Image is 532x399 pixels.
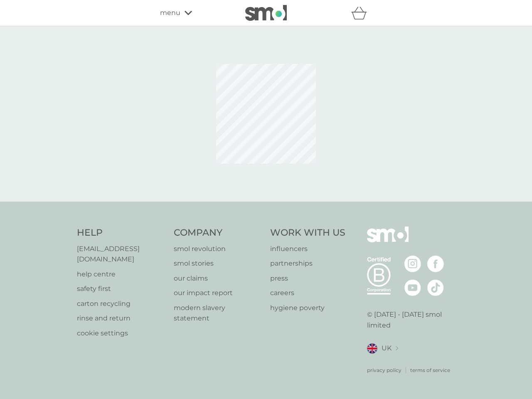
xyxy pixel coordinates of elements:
a: press [270,273,345,284]
img: visit the smol Tiktok page [427,279,444,296]
a: influencers [270,244,345,254]
span: UK [382,343,392,354]
img: visit the smol Facebook page [427,256,444,272]
h4: Help [77,227,165,239]
a: carton recycling [77,298,165,309]
a: careers [270,288,345,298]
a: hygiene poverty [270,303,345,313]
a: partnerships [270,258,345,269]
a: smol stories [174,258,262,269]
img: smol [367,227,409,255]
img: select a new location [396,346,398,351]
a: [EMAIL_ADDRESS][DOMAIN_NAME] [77,244,165,265]
img: smol [245,5,287,21]
a: safety first [77,283,165,294]
a: our claims [174,273,262,284]
a: help centre [77,269,165,280]
a: our impact report [174,288,262,298]
a: rinse and return [77,313,165,324]
h4: Work With Us [270,227,345,239]
a: modern slavery statement [174,303,262,324]
img: UK flag [367,343,377,354]
img: visit the smol Youtube page [404,279,421,296]
a: terms of service [410,366,450,374]
span: menu [160,7,180,18]
a: smol revolution [174,244,262,254]
img: visit the smol Instagram page [404,256,421,272]
a: privacy policy [367,366,401,374]
a: cookie settings [77,328,165,339]
p: © [DATE] - [DATE] smol limited [367,309,456,330]
div: basket [351,5,372,21]
h4: Company [174,227,262,239]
